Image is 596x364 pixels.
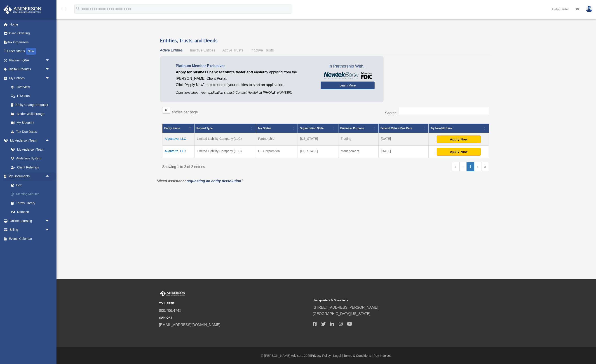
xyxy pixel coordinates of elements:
[3,234,56,243] a: Events Calendar
[467,162,474,171] a: 1
[6,100,54,110] a: Entity Change Request
[3,74,54,83] a: My Entitiesarrow_drop_down
[6,163,56,172] a: Client Referrals
[256,124,298,133] th: Tax Status: Activate to sort
[313,298,463,303] small: Headquarters & Operations
[6,181,56,190] a: Box
[6,83,52,92] a: Overview
[2,5,43,14] img: Anderson Advisors Platinum Portal
[378,133,428,146] td: [DATE]
[176,63,314,69] p: Platinum Member Exclusive:
[321,82,375,89] a: Learn More
[187,179,241,183] a: requesting an entity dissolution
[429,124,489,133] th: Try Newtek Bank : Activate to sort
[3,136,56,145] a: My Anderson Teamarrow_drop_up
[162,124,195,133] th: Entity Name: Activate to invert sorting
[256,145,298,158] td: C - Corporation
[586,6,593,12] img: User Pic
[45,74,54,83] span: arrow_drop_down
[3,29,56,38] a: Online Ordering
[300,127,324,130] span: Organization State
[258,127,271,130] span: Tax Status
[313,312,371,316] a: [GEOGRAPHIC_DATA][US_STATE]
[160,37,491,44] h3: Entities, Trusts, and Deeds
[6,190,56,199] a: Meeting Minutes
[313,306,378,309] a: [STREET_ADDRESS][PERSON_NAME]
[3,65,56,74] a: Digital Productsarrow_drop_down
[172,110,198,114] label: entries per page
[3,172,56,181] a: My Documentsarrow_drop_up
[323,72,372,79] img: NewtekBankLogoSM.png
[45,172,54,181] span: arrow_drop_up
[45,216,54,226] span: arrow_drop_down
[159,315,310,320] small: SUPPORT
[26,48,36,55] div: NEW
[176,69,314,82] p: by applying from the [PERSON_NAME] Client Portal.
[190,48,215,52] span: Inactive Entities
[437,148,481,156] button: Apply Now
[6,208,56,217] a: Notarize
[338,124,379,133] th: Business Purpose: Activate to sort
[385,111,397,115] label: Search:
[437,135,481,143] button: Apply Now
[460,162,467,171] a: Previous
[373,354,391,357] a: Pay Invoices
[3,20,56,29] a: Home
[45,225,54,235] span: arrow_drop_down
[162,145,195,158] td: Avantorre, LLC
[195,124,256,133] th: Record Type: Activate to sort
[3,47,56,56] a: Order StatusNEW
[321,63,375,70] span: In Partnership With...
[298,133,338,146] td: [US_STATE]
[474,162,481,171] a: Next
[75,6,80,11] i: search
[195,145,256,158] td: Limited Liability Company (LLC)
[3,56,56,65] a: Platinum Q&Aarrow_drop_down
[160,48,183,52] span: Active Entities
[481,162,489,171] a: Last
[6,198,56,208] a: Forms Library
[6,127,54,136] a: Tax Due Dates
[159,323,220,327] a: [EMAIL_ADDRESS][DOMAIN_NAME]
[338,145,379,158] td: Management
[159,291,186,296] img: Anderson Advisors Platinum Portal
[3,216,56,225] a: Online Learningarrow_drop_down
[6,91,54,100] a: CTA Hub
[45,65,54,74] span: arrow_drop_down
[176,70,264,74] span: Apply for business bank accounts faster and easier
[298,124,338,133] th: Organization State: Activate to sort
[223,48,243,52] span: Active Trusts
[159,309,181,313] a: 800.706.4741
[380,127,412,130] span: Federal Return Due Date
[164,127,180,130] span: Entity Name
[61,8,66,12] a: menu
[45,56,54,65] span: arrow_drop_down
[162,133,195,146] td: Algoctave, LLC
[333,354,343,357] a: Legal |
[176,90,314,96] p: Questions about your application status? Contact Newtek at [PHONE_NUMBER]
[344,354,373,357] a: Terms & Conditions |
[311,354,333,357] a: Privacy Policy |
[176,82,314,88] p: Click "Apply Now" next to one of your entities to start an application.
[298,145,338,158] td: [US_STATE]
[452,162,460,171] a: First
[430,126,482,131] div: Try Newtek Bank
[56,353,596,359] div: © [PERSON_NAME] Advisors 2025
[6,118,54,127] a: My Blueprint
[378,145,428,158] td: [DATE]
[196,127,213,130] span: Record Type
[6,154,56,163] a: Anderson System
[340,127,364,130] span: Business Purpose
[256,133,298,146] td: Partnership
[378,124,428,133] th: Federal Return Due Date: Activate to sort
[157,179,243,183] em: *Need assistance ?
[6,109,54,118] a: Binder Walkthrough
[159,301,310,306] small: TOLL FREE
[195,133,256,146] td: Limited Liability Company (LLC)
[3,225,56,234] a: Billingarrow_drop_down
[61,6,66,12] i: menu
[6,145,56,154] a: My Anderson Team
[251,48,274,52] span: Inactive Trusts
[45,136,54,145] span: arrow_drop_up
